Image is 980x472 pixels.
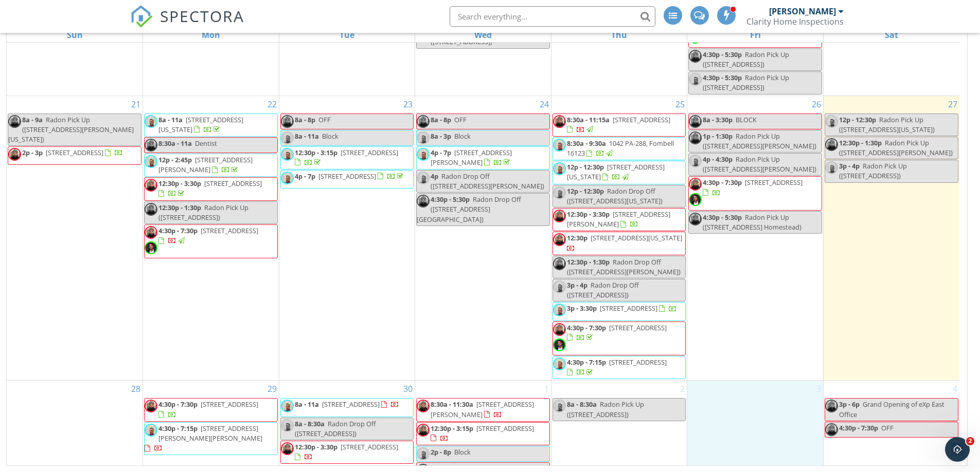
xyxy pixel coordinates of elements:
[281,131,294,144] img: img_6758.jpeg
[609,28,629,42] a: Thursday
[145,424,157,437] img: img_6758.jpeg
[591,233,682,242] span: [STREET_ADDRESS][US_STATE]
[823,96,959,381] td: Go to September 27, 2025
[201,400,258,409] span: [STREET_ADDRESS]
[144,177,278,200] a: 12:30p - 3:30p [STREET_ADDRESS]
[703,50,742,59] span: 4:30p - 5:30p
[281,115,294,128] img: headshot.jpg
[22,115,43,124] span: 8a - 9a
[688,176,822,210] a: 4:30p - 7:30p [STREET_ADDRESS]
[951,381,959,397] a: Go to October 4, 2025
[337,28,357,42] a: Tuesday
[553,139,566,152] img: img_6758.jpeg
[417,195,521,223] span: Radon Drop Off ([STREET_ADDRESS][GEOGRAPHIC_DATA])
[265,96,279,112] a: Go to September 22, 2025
[825,423,838,436] img: headshot.jpg
[553,356,686,379] a: 4:30p - 7:15p [STREET_ADDRESS]
[295,419,325,428] span: 8a - 8:30a
[158,115,243,134] span: [STREET_ADDRESS][US_STATE]
[295,172,405,181] a: 4p - 7p [STREET_ADDRESS]
[567,210,610,219] span: 12:30p - 3:30p
[130,5,153,28] img: The Best Home Inspection Software - Spectora
[129,96,142,112] a: Go to September 21, 2025
[769,6,836,16] div: [PERSON_NAME]
[810,96,823,112] a: Go to September 26, 2025
[567,162,604,172] span: 12p - 12:30p
[553,114,686,137] a: 8:30a - 11:15a [STREET_ADDRESS]
[454,115,467,124] span: OFF
[401,381,415,397] a: Go to September 30, 2025
[454,131,471,141] span: Block
[553,162,566,175] img: img_6758.jpeg
[295,400,399,409] a: 8a - 11a [STREET_ADDRESS]
[417,115,430,128] img: headshot.jpg
[265,381,279,397] a: Go to September 29, 2025
[553,322,686,355] a: 4:30p - 7:30p [STREET_ADDRESS]
[145,241,157,254] img: img_2555.jpeg
[703,131,733,141] span: 1p - 1:30p
[613,115,670,124] span: [STREET_ADDRESS]
[553,280,566,293] img: img_6758.jpeg
[417,195,430,207] img: headshot.jpg
[567,186,604,196] span: 12p - 12:30p
[825,138,838,151] img: headshot.jpg
[144,398,278,421] a: 4:30p - 7:30p [STREET_ADDRESS]
[567,323,667,342] a: 4:30p - 7:30p [STREET_ADDRESS]
[431,115,451,124] span: 8a - 8p
[839,115,876,124] span: 12p - 12:30p
[567,304,677,313] a: 3p - 3:30p [STREET_ADDRESS]
[158,115,243,134] a: 8a - 11a [STREET_ADDRESS][US_STATE]
[567,400,597,409] span: 8a - 8:30a
[567,323,606,332] span: 4:30p - 7:30p
[553,232,686,255] a: 12:30p [STREET_ADDRESS][US_STATE]
[551,96,687,381] td: Go to September 25, 2025
[553,357,566,370] img: img_6758.jpeg
[158,179,262,198] a: 12:30p - 3:30p [STREET_ADDRESS]
[553,257,566,270] img: headshot.jpg
[600,304,657,313] span: [STREET_ADDRESS]
[144,154,278,177] a: 12p - 2:45p [STREET_ADDRESS][PERSON_NAME]
[553,161,686,184] a: 12p - 12:30p [STREET_ADDRESS][US_STATE]
[143,96,279,381] td: Go to September 22, 2025
[144,114,278,137] a: 8a - 11a [STREET_ADDRESS][US_STATE]
[46,148,103,157] span: [STREET_ADDRESS]
[145,203,157,216] img: headshot.jpg
[145,139,157,152] img: headshot.jpg
[145,155,157,168] img: img_6758.jpeg
[703,155,816,174] span: Radon Pick Up ([STREET_ADDRESS][PERSON_NAME])
[567,210,670,229] span: [STREET_ADDRESS][PERSON_NAME]
[839,400,945,419] span: Grand Opening of eXp East Office
[431,400,473,409] span: 8:30a - 11:30a
[567,210,670,229] a: 12:30p - 3:30p [STREET_ADDRESS][PERSON_NAME]
[567,357,606,367] span: 4:30p - 7:15p
[703,178,803,197] a: 4:30p - 7:30p [STREET_ADDRESS]
[417,131,430,144] img: img_6758.jpeg
[281,419,294,432] img: img_6758.jpeg
[609,357,667,367] span: [STREET_ADDRESS]
[416,422,550,445] a: 12:30p - 3:15p [STREET_ADDRESS]
[144,422,278,456] a: 4:30p - 7:15p [STREET_ADDRESS][PERSON_NAME][PERSON_NAME]
[825,400,838,412] img: headshot.jpg
[22,148,43,157] span: 2p - 3p
[703,50,789,69] span: Radon Pick Up ([STREET_ADDRESS])
[839,400,860,409] span: 3p - 6p
[881,423,894,432] span: OFF
[431,148,512,167] span: [STREET_ADDRESS][PERSON_NAME]
[689,115,702,128] img: headshot.jpg
[318,115,331,124] span: OFF
[158,139,192,148] span: 8:30a - 11a
[839,115,935,134] span: Radon Pick Up ([STREET_ADDRESS][US_STATE])
[553,210,566,222] img: headshot.jpg
[553,304,566,316] img: img_6758.jpeg
[689,50,702,63] img: headshot.jpg
[158,203,248,222] span: Radon Pick Up ([STREET_ADDRESS])
[145,226,157,239] img: headshot.jpg
[553,233,566,246] img: headshot.jpg
[158,400,258,419] a: 4:30p - 7:30p [STREET_ADDRESS]
[825,115,838,128] img: img_6758.jpeg
[322,131,338,141] span: Block
[295,148,337,157] span: 12:30p - 3:15p
[144,224,278,258] a: 4:30p - 7:30p [STREET_ADDRESS]
[145,115,157,128] img: img_6758.jpeg
[158,179,201,188] span: 12:30p - 3:30p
